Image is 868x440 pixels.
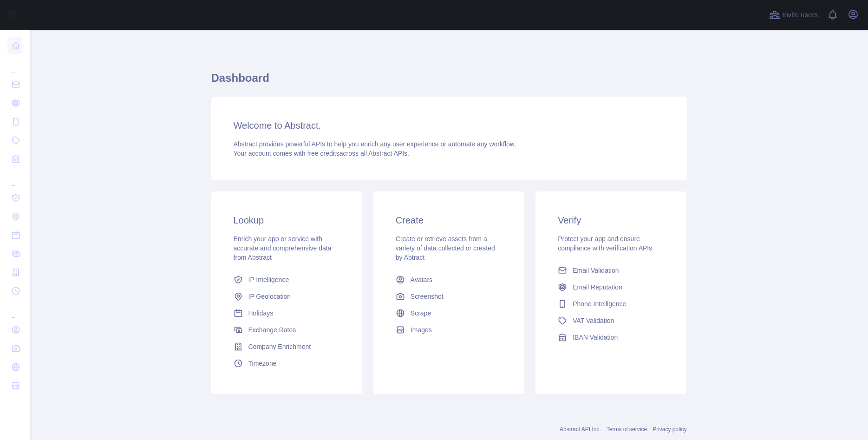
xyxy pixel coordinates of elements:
[248,275,289,284] span: IP Intelligence
[396,235,495,261] span: Create or retrieve assets from a variety of data collected or created by Abtract
[558,235,652,252] span: Protect your app and ensure compliance with verification APIs
[230,338,344,355] a: Company Enrichment
[392,322,506,338] a: Images
[554,329,668,346] a: IBAN Validation
[607,426,647,433] a: Terms of service
[307,150,339,157] span: free credits
[248,342,311,351] span: Company Enrichment
[230,271,344,288] a: IP Intelligence
[411,309,431,318] span: Scrape
[560,426,601,433] a: Abstract API Inc.
[554,262,668,279] a: Email Validation
[396,214,502,227] h3: Create
[573,333,618,342] span: IBAN Validation
[573,299,626,309] span: Phone Intelligence
[248,359,277,368] span: Timezone
[248,309,274,318] span: Holidays
[392,271,506,288] a: Avatars
[573,282,622,292] span: Email Reputation
[248,325,296,335] span: Exchange Rates
[234,140,516,148] span: Abstract provides powerful APIs to help you enrich any user experience or automate any workflow.
[573,266,619,275] span: Email Validation
[411,325,432,335] span: Images
[392,288,506,305] a: Screenshot
[211,71,687,93] h1: Dashboard
[7,301,22,320] div: ...
[234,214,340,227] h3: Lookup
[230,288,344,305] a: IP Geolocation
[554,279,668,296] a: Email Reputation
[782,10,818,20] span: Invite users
[573,316,614,325] span: VAT Validation
[554,296,668,312] a: Phone Intelligence
[234,150,409,157] span: Your account comes with across all Abstract APIs.
[392,305,506,322] a: Scrape
[7,56,22,74] div: ...
[234,235,332,261] span: Enrich your app or service with accurate and comprehensive data from Abstract
[7,169,22,188] div: ...
[411,275,432,284] span: Avatars
[230,322,344,338] a: Exchange Rates
[558,214,664,227] h3: Verify
[230,355,344,372] a: Timezone
[554,312,668,329] a: VAT Validation
[767,7,820,22] button: Invite users
[653,426,686,433] a: Privacy policy
[230,305,344,322] a: Holidays
[411,292,444,301] span: Screenshot
[248,292,291,301] span: IP Geolocation
[234,119,665,132] h3: Welcome to Abstract.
